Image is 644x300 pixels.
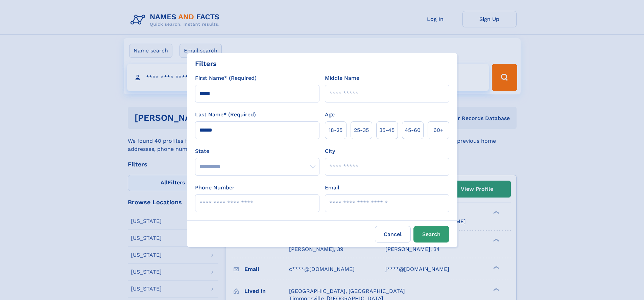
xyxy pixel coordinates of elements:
[379,126,395,134] span: 35‑45
[325,184,339,192] label: Email
[195,147,319,155] label: State
[375,226,411,243] label: Cancel
[329,126,342,134] span: 18‑25
[413,226,449,243] button: Search
[195,184,235,192] label: Phone Number
[325,147,335,155] label: City
[325,74,359,82] label: Middle Name
[405,126,421,134] span: 45‑60
[195,74,257,82] label: First Name* (Required)
[325,111,335,119] label: Age
[433,126,444,134] span: 60+
[195,59,217,69] div: Filters
[195,111,256,119] label: Last Name* (Required)
[354,126,369,134] span: 25‑35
